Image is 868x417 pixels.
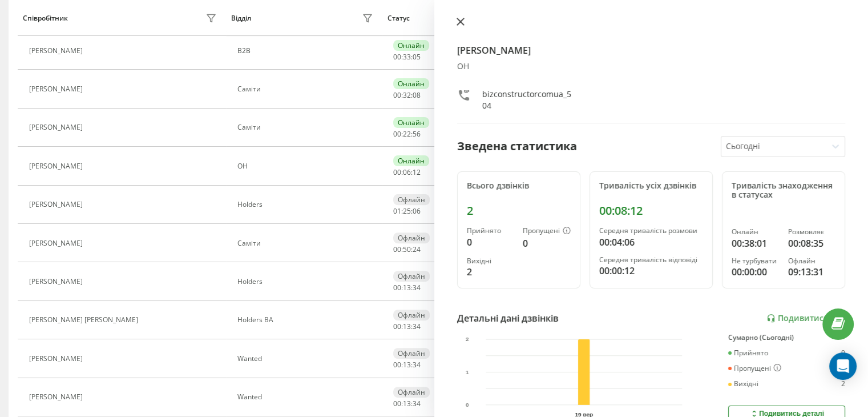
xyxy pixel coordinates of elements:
div: Офлайн [393,310,430,320]
div: 00:08:12 [599,204,703,218]
span: 22 [403,129,411,139]
div: Тривалість знаходження в статусах [732,181,835,201]
div: 2 [467,204,571,218]
div: Онлайн [393,117,429,128]
span: 01 [393,206,401,216]
span: 13 [403,399,411,408]
div: Середня тривалість відповіді [599,256,703,264]
div: 0 [523,236,571,250]
span: 12 [413,167,421,177]
div: 0 [467,235,514,249]
text: 2 [466,336,469,342]
div: Holders BA [237,316,376,324]
div: ОН [457,62,846,71]
div: Офлайн [393,194,430,205]
text: 1 [466,369,469,375]
div: Wanted [237,393,376,401]
span: 00 [393,322,401,331]
div: [PERSON_NAME] [29,201,86,209]
div: Саміти [237,85,376,93]
div: 00:00:00 [732,265,779,279]
div: Holders [237,278,376,286]
span: 13 [403,360,411,370]
div: Розмовляє [788,228,835,236]
div: Прийнято [467,227,514,235]
span: 13 [403,322,411,331]
div: Онлайн [393,78,429,89]
div: 00:00:12 [599,264,703,278]
div: bizconstructorcomua_504 [482,89,571,111]
span: 00 [393,90,401,100]
div: ОН [237,162,376,170]
span: 50 [403,244,411,254]
div: Holders [237,201,376,209]
div: Онлайн [732,228,779,236]
div: 00:04:06 [599,235,703,249]
div: Пропущені [523,227,571,236]
div: [PERSON_NAME] [29,85,86,93]
div: Офлайн [788,257,835,265]
div: : : [393,207,421,215]
div: : : [393,284,421,292]
span: 08 [413,90,421,100]
div: : : [393,361,421,369]
span: 32 [403,90,411,100]
div: 00:08:35 [788,236,835,250]
div: 00:38:01 [732,236,779,250]
div: [PERSON_NAME] [PERSON_NAME] [29,316,141,324]
span: 34 [413,399,421,408]
div: Сумарно (Сьогодні) [728,334,845,342]
div: : : [393,400,421,408]
text: 0 [466,402,469,408]
span: 00 [393,283,401,292]
div: Офлайн [393,271,430,282]
div: Онлайн [393,40,429,51]
div: Статус [387,14,410,22]
div: Вихідні [467,257,514,265]
div: 09:13:31 [788,265,835,279]
div: Прийнято [728,349,768,357]
div: [PERSON_NAME] [29,393,86,401]
span: 33 [403,52,411,62]
div: : : [393,169,421,177]
div: Офлайн [393,387,430,398]
span: 00 [393,399,401,408]
div: Офлайн [393,232,430,243]
div: Open Intercom Messenger [829,352,857,380]
div: : : [393,246,421,254]
div: : : [393,91,421,99]
div: Співробітник [23,14,68,22]
span: 34 [413,283,421,292]
div: В2В [237,47,376,55]
span: 25 [403,206,411,216]
div: Зведена статистика [457,138,577,155]
span: 00 [393,244,401,254]
div: : : [393,323,421,331]
div: 0 [841,349,845,357]
span: 05 [413,52,421,62]
div: Онлайн [393,155,429,166]
div: [PERSON_NAME] [29,239,86,247]
h4: [PERSON_NAME] [457,43,846,57]
a: Подивитись звіт [766,314,845,323]
div: [PERSON_NAME] [29,278,86,286]
span: 24 [413,244,421,254]
div: Детальні дані дзвінків [457,311,559,325]
span: 34 [413,360,421,370]
div: Wanted [237,355,376,363]
span: 13 [403,283,411,292]
div: : : [393,53,421,61]
div: [PERSON_NAME] [29,355,86,363]
span: 00 [393,360,401,370]
div: 2 [841,380,845,388]
div: Відділ [231,14,251,22]
div: Середня тривалість розмови [599,227,703,235]
span: 00 [393,167,401,177]
div: Офлайн [393,348,430,359]
span: 56 [413,129,421,139]
div: 2 [467,265,514,279]
div: Вихідні [728,380,758,388]
span: 06 [413,206,421,216]
div: Всього дзвінків [467,181,571,191]
div: Не турбувати [732,257,779,265]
